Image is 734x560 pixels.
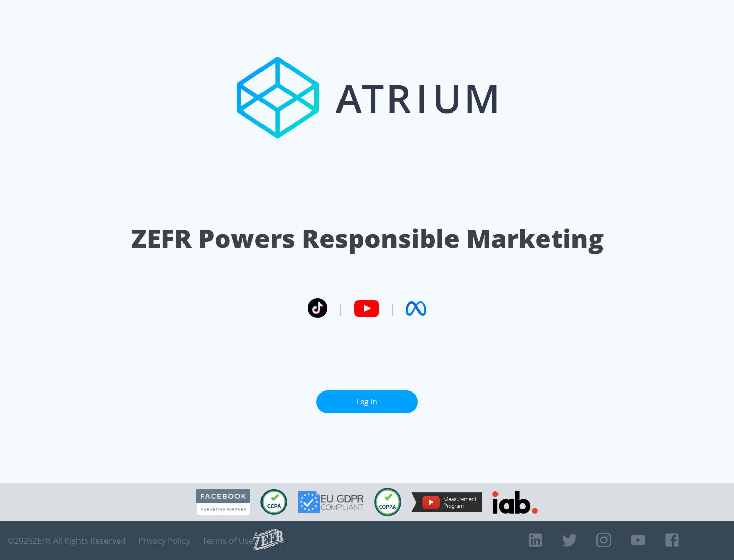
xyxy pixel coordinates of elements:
img: YouTube Measurement Program [411,492,482,512]
img: Facebook Marketing Partner [196,489,250,515]
span: | [337,301,344,316]
a: Privacy Policy [138,536,190,546]
h1: ZEFR Powers Responsible Marketing [131,221,604,256]
a: Terms of Use [202,536,253,546]
img: COPPA Compliant [374,488,401,516]
span: © 2025 ZEFR All Rights Reserved [8,536,126,546]
img: IAB [492,491,538,514]
span: | [389,301,396,316]
img: GDPR Compliant [298,491,364,513]
img: CCPA Compliant [260,489,287,515]
a: Log In [316,390,418,413]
